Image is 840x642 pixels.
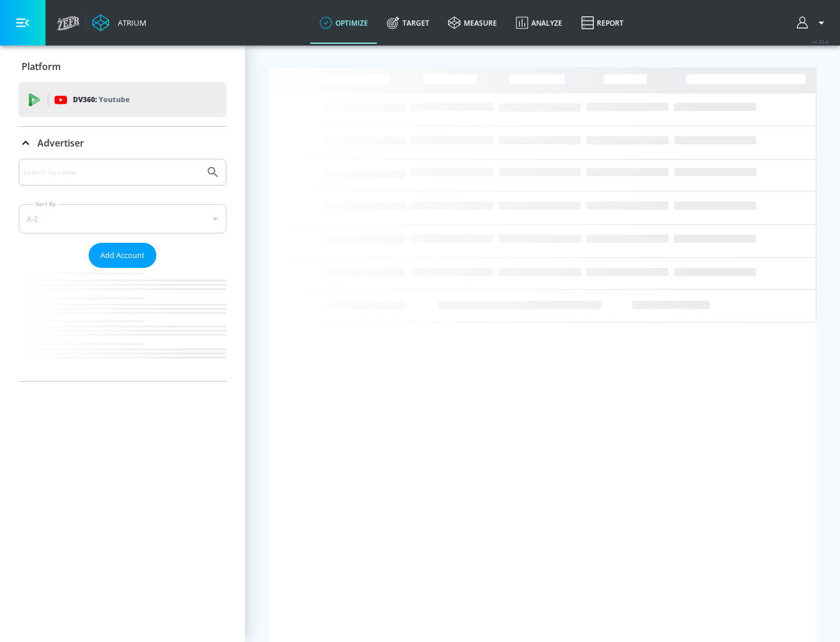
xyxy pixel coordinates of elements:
[19,159,226,381] div: Advertiser
[19,268,226,381] nav: list of Advertiser
[19,204,226,233] div: A-Z
[89,243,156,268] button: Add Account
[310,2,377,44] a: optimize
[92,14,146,32] a: Atrium
[23,165,200,180] input: Search by name
[377,2,439,44] a: Target
[439,2,506,44] a: measure
[572,2,633,44] a: Report
[812,39,828,45] span: v 4.25.4
[506,2,572,44] a: Analyze
[99,93,129,106] p: Youtube
[22,60,61,73] p: Platform
[19,127,226,159] div: Advertiser
[33,200,58,208] label: Sort By
[73,93,129,106] p: DV360:
[19,50,226,83] div: Platform
[19,82,226,117] div: DV360: Youtube
[37,137,84,149] p: Advertiser
[100,249,145,262] span: Add Account
[113,18,146,28] div: Atrium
